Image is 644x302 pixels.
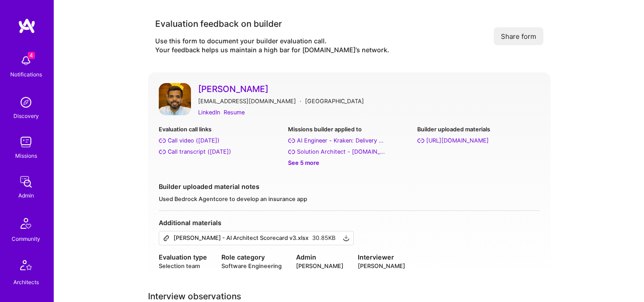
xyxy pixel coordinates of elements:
div: Missions builder applied to [288,125,410,134]
img: logo [18,18,36,34]
div: Solution Architect - A.Team: AI Solutions Partners [297,147,386,156]
i: Call transcript (Sep 19, 2025) [159,148,166,155]
div: Interviewer [358,252,405,262]
a: [PERSON_NAME] [198,83,540,95]
img: bell [17,52,35,70]
a: User Avatar [159,83,191,117]
div: Role category [221,252,282,262]
div: [PERSON_NAME] [358,262,405,270]
button: Share form [494,27,543,45]
div: Community [12,234,40,243]
div: Architects [13,277,39,287]
div: Evaluation type [159,252,207,262]
div: Additional materials [159,218,540,227]
i: icon Attachment [163,235,170,242]
i: Solution Architect - A.Team: AI Solutions Partners [288,148,295,155]
div: Used Bedrock Agentcore to develop an insurance app [159,195,540,203]
a: Resume [224,108,245,117]
div: Software Engineering [221,262,282,270]
i: AI Engineer - Kraken: Delivery and Migration Agentic Platform [288,137,295,144]
div: Builder uploaded materials [417,125,539,134]
div: · [300,96,301,106]
div: Selection team [159,262,207,270]
div: Admin [296,252,343,262]
a: Call transcript ([DATE]) [159,147,281,156]
div: [GEOGRAPHIC_DATA] [305,96,364,106]
div: Call video (Sep 19, 2025) [168,136,220,145]
img: User Avatar [159,83,191,115]
i: https://github.com/awslabs/amazon-bedrock-agentcore-samples/tree/main/02-use-cases/local-prototyp... [417,137,424,144]
div: Use this form to document your builder evaluation call. Your feedback helps us maintain a high ba... [155,37,389,55]
a: Call video ([DATE]) [159,136,281,145]
div: [EMAIL_ADDRESS][DOMAIN_NAME] [198,96,296,106]
a: AI Engineer - Kraken: Delivery and Migration Agentic Platform [288,136,410,145]
div: Evaluation call links [159,125,281,134]
span: 4 [28,52,35,59]
div: See 5 more [288,158,410,168]
a: Solution Architect - [DOMAIN_NAME]: AI Solutions Partners [288,147,410,156]
a: LinkedIn [198,108,220,117]
img: discovery [17,93,35,111]
img: Architects [15,256,37,277]
div: Evaluation feedback on builder [155,18,389,29]
img: teamwork [17,133,35,151]
div: https://github.com/awslabs/amazon-bedrock-agentcore-samples/tree/main/02-use-cases/local-prototyp... [426,136,489,145]
div: Builder uploaded material notes [159,182,540,191]
div: Discovery [13,111,39,121]
img: Community [15,213,37,234]
div: Admin [18,191,34,200]
i: icon Download [343,235,350,242]
div: Missions [15,151,37,160]
div: Call transcript (Sep 19, 2025) [168,147,231,156]
a: [URL][DOMAIN_NAME] [417,136,539,145]
div: Notifications [10,70,42,79]
div: [PERSON_NAME] - AI Architect Scorecard v3.xlsx [174,235,309,242]
div: Interview observations [148,292,551,301]
div: [PERSON_NAME] [296,262,343,270]
i: Call video (Sep 19, 2025) [159,137,166,144]
div: AI Engineer - Kraken: Delivery and Migration Agentic Platform [297,136,386,145]
img: admin teamwork [17,173,35,191]
div: 30.85KB [312,235,335,242]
